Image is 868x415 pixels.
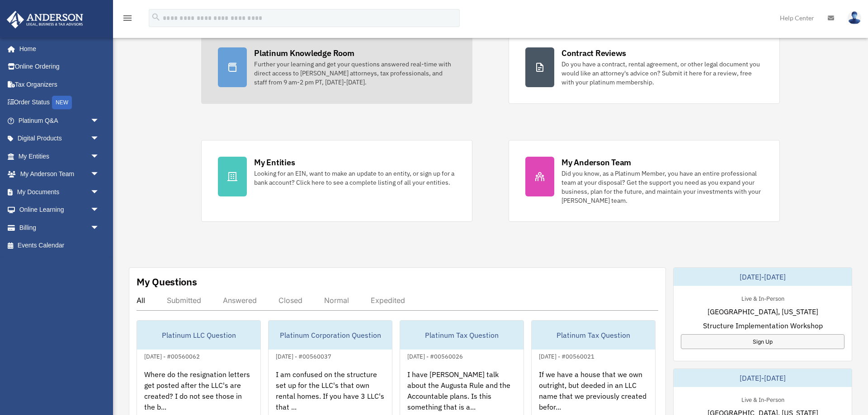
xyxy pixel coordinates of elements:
[509,31,780,104] a: Contract Reviews Do you have a contract, rental agreement, or other legal document you would like...
[6,75,113,93] a: Tax Organizers
[371,296,405,305] div: Expedited
[137,275,197,289] div: My Questions
[674,268,852,286] div: [DATE]-[DATE]
[137,351,207,360] div: [DATE] - #00560062
[674,369,852,387] div: [DATE]-[DATE]
[734,293,792,303] div: Live & In-Person
[6,237,113,255] a: Events Calendar
[151,12,161,22] i: search
[561,60,763,87] div: Do you have a contract, rental agreement, or other legal document you would like an attorney's ad...
[324,296,349,305] div: Normal
[122,13,133,23] i: menu
[681,334,844,349] a: Sign Up
[167,296,201,305] div: Submitted
[137,321,260,350] div: Platinum LLC Question
[532,321,655,350] div: Platinum Tax Question
[137,296,145,305] div: All
[223,296,257,305] div: Answered
[90,130,108,148] span: arrow_drop_down
[6,112,113,130] a: Platinum Q&Aarrow_drop_down
[254,60,456,87] div: Further your learning and get your questions answered real-time with direct access to [PERSON_NAM...
[703,320,823,331] span: Structure Implementation Workshop
[90,165,108,184] span: arrow_drop_down
[848,11,861,24] img: User Pic
[269,321,392,350] div: Platinum Corporation Question
[52,96,72,109] div: NEW
[6,219,113,237] a: Billingarrow_drop_down
[4,11,86,28] img: Anderson Advisors Platinum Portal
[6,58,113,76] a: Online Ordering
[400,351,470,360] div: [DATE] - #00560026
[90,147,108,166] span: arrow_drop_down
[90,201,108,219] span: arrow_drop_down
[400,321,524,350] div: Platinum Tax Question
[90,183,108,201] span: arrow_drop_down
[509,140,780,222] a: My Anderson Team Did you know, as a Platinum Member, you have an entire professional team at your...
[90,112,108,130] span: arrow_drop_down
[254,157,295,168] div: My Entities
[6,40,108,58] a: Home
[90,219,108,237] span: arrow_drop_down
[6,201,113,219] a: Online Learningarrow_drop_down
[254,47,354,59] div: Platinum Knowledge Room
[561,169,763,205] div: Did you know, as a Platinum Member, you have an entire professional team at your disposal? Get th...
[6,147,113,165] a: My Entitiesarrow_drop_down
[278,296,302,305] div: Closed
[734,394,792,404] div: Live & In-Person
[201,140,472,222] a: My Entities Looking for an EIN, want to make an update to an entity, or sign up for a bank accoun...
[6,130,113,148] a: Digital Productsarrow_drop_down
[122,16,133,23] a: menu
[269,351,339,360] div: [DATE] - #00560037
[561,157,631,168] div: My Anderson Team
[254,169,456,187] div: Looking for an EIN, want to make an update to an entity, or sign up for a bank account? Click her...
[6,165,113,183] a: My Anderson Teamarrow_drop_down
[561,47,626,59] div: Contract Reviews
[708,306,818,317] span: [GEOGRAPHIC_DATA], [US_STATE]
[532,351,602,360] div: [DATE] - #00560021
[6,183,113,201] a: My Documentsarrow_drop_down
[6,93,113,112] a: Order StatusNEW
[201,31,472,104] a: Platinum Knowledge Room Further your learning and get your questions answered real-time with dire...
